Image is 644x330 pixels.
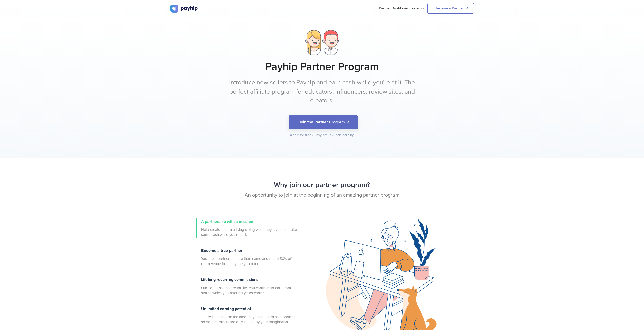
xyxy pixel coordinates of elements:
a: A partnership with a mission Help creators earn a living doing what they love and make some cash ... [196,218,297,238]
a: Unlimited earning potential There is no cap on the amount you can earn as a partner, so your earn... [196,305,297,325]
span: • [311,133,313,137]
img: dude.png [322,30,339,55]
button: Join the Partner Program [289,115,358,129]
a: Become a true partner You are a partner in more than name and share 50% of our revenue from anyon... [196,247,297,267]
img: logo.svg [170,5,198,13]
h2: Why join our partner program? [170,178,474,192]
div: Start earning [334,133,354,138]
span: Our commissions are for life. You continue to earn from stores which you referred years earlier. [201,285,297,295]
p: An opportunity to join at the beginning of an amazing partner program [170,192,474,199]
span: • [331,133,333,137]
div: Apply for free [290,133,313,138]
div: Easy setup [314,133,333,138]
img: lady.png [305,30,321,55]
a: Lifelong recurring commissions Our commissions are for life. You continue to earn from stores whi... [196,276,297,296]
h1: Payhip Partner Program [170,60,474,73]
span: A partnership with a mission [201,219,253,224]
span: Become a true partner [201,248,242,253]
p: Introduce new sellers to Payhip and earn cash while you're at it. The perfect affiliate program f... [227,78,417,105]
span: Unlimited earning potential [201,306,251,311]
span: Lifelong recurring commissions [201,277,258,282]
a: Become a Partner [427,3,474,14]
span: Help creators earn a living doing what they love and make some cash while you're at it. [201,227,297,237]
span: There is no cap on the amount you can earn as a partner, so your earnings are only limited by you... [201,314,297,324]
span: You are a partner in more than name and share 50% of our revenue from anyone you refer. [201,256,297,266]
